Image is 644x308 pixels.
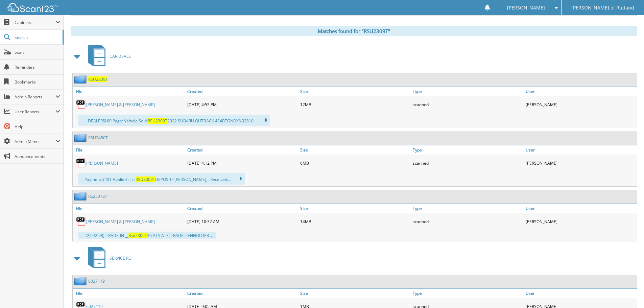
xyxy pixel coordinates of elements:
[15,153,60,159] span: Announcements
[148,118,167,124] span: RSU2309T
[524,289,637,298] a: User
[15,64,60,70] span: Reminders
[84,245,132,271] a: SERVICE RO
[571,6,634,10] span: [PERSON_NAME] of Rutland
[74,134,88,142] img: folder2.png
[15,139,55,144] span: Admin Menu
[74,192,88,200] img: folder2.png
[7,3,57,12] img: scan123-logo-white.svg
[88,76,108,82] a: RSU2309T
[186,145,299,155] a: Created
[76,216,86,227] img: PDF.png
[73,289,186,298] a: File
[411,289,524,298] a: Type
[73,204,186,213] a: File
[411,98,524,111] div: scanned
[88,193,107,199] a: RS250787
[411,145,524,155] a: Type
[15,20,55,25] span: Cabinets
[186,87,299,96] a: Created
[76,158,86,168] img: PDF.png
[299,98,411,111] div: 12MB
[110,255,132,261] span: SERVICE RO
[110,53,131,59] span: CAR DEALS
[86,160,118,166] a: [PERSON_NAME]
[15,109,55,115] span: User Reports
[86,102,155,108] a: [PERSON_NAME] & [PERSON_NAME]
[524,145,637,155] a: User
[15,79,60,85] span: Bookmarks
[299,156,411,170] div: 6MB
[15,34,59,40] span: Search
[86,219,155,224] a: [PERSON_NAME] & [PERSON_NAME]
[73,145,186,155] a: File
[411,204,524,213] a: Type
[299,87,411,96] a: Size
[186,204,299,213] a: Created
[15,94,55,100] span: Admin Reports
[411,87,524,96] a: Type
[128,233,147,238] span: Rsu2309T
[507,6,545,10] span: [PERSON_NAME]
[78,115,270,126] div: .... - DEALERSHIP Page: Vehicle Sold: 2022 SUBARU QUTBACK 4S4BTGNDXN32810...
[15,124,60,129] span: Help
[186,289,299,298] a: Created
[74,277,88,285] img: folder2.png
[76,99,86,110] img: PDF.png
[524,156,637,170] div: [PERSON_NAME]
[71,26,637,36] div: Matches found for "RSU2309T"
[411,156,524,170] div: scanned
[299,289,411,298] a: Size
[610,276,644,308] iframe: Chat Widget
[88,278,105,284] a: 6027119
[136,176,155,182] span: RSU2309T
[411,215,524,228] div: scanned
[73,87,186,96] a: File
[78,232,216,239] div: ... 22,042.08} TRADE-IN __ 36 ATS ATS. TRADE LIENHOLDER ...
[299,204,411,213] a: Size
[299,145,411,155] a: Size
[78,173,245,185] div: ... Payment 2401 Applied : To: DEPOSIT--[PERSON_NAME], : Received:...
[15,49,60,55] span: Scan
[88,135,108,141] a: RSU2450T
[524,215,637,228] div: [PERSON_NAME]
[84,43,131,70] a: CAR DEALS
[524,87,637,96] a: User
[186,156,299,170] div: [DATE] 4:12 PM
[524,98,637,111] div: [PERSON_NAME]
[524,204,637,213] a: User
[74,75,88,84] img: folder2.png
[186,215,299,228] div: [DATE] 10:32 AM
[299,215,411,228] div: 14MB
[186,98,299,111] div: [DATE] 4:55 PM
